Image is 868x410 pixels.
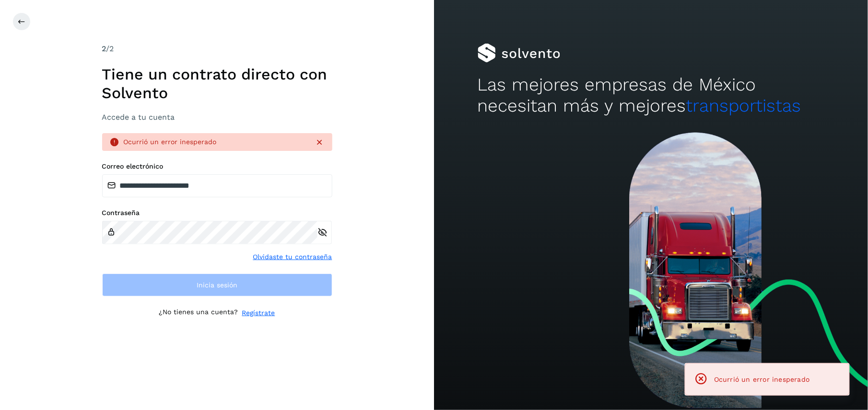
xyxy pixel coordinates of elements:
h2: Las mejores empresas de México necesitan más y mejores [478,74,825,117]
span: Ocurrió un error inesperado [714,376,809,383]
span: transportistas [686,95,801,116]
span: Inicia sesión [197,282,237,288]
p: ¿No tienes una cuenta? [159,308,238,318]
h3: Accede a tu cuenta [102,113,332,122]
a: Olvidaste tu contraseña [253,252,332,262]
span: 2 [102,44,106,53]
div: /2 [102,43,332,55]
label: Correo electrónico [102,162,332,171]
button: Inicia sesión [102,273,332,296]
a: Regístrate [242,308,275,318]
iframe: reCAPTCHA [144,330,290,367]
label: Contraseña [102,209,332,217]
div: Ocurrió un error inesperado [124,137,307,147]
h1: Tiene un contrato directo con Solvento [102,65,332,102]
